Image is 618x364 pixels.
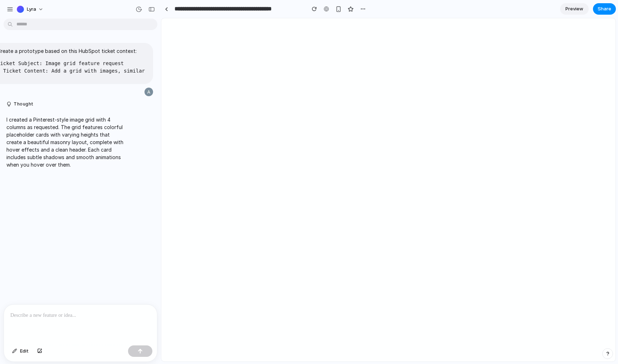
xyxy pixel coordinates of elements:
span: Edit [20,348,29,355]
button: Share [593,3,616,15]
a: Preview [560,3,589,15]
button: Edit [9,345,32,357]
button: Lyra [14,4,47,15]
p: I created a Pinterest-style image grid with 4 columns as requested. The grid features colorful pl... [6,116,126,168]
span: Preview [565,5,583,13]
span: Share [598,5,611,13]
span: Lyra [27,6,36,13]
